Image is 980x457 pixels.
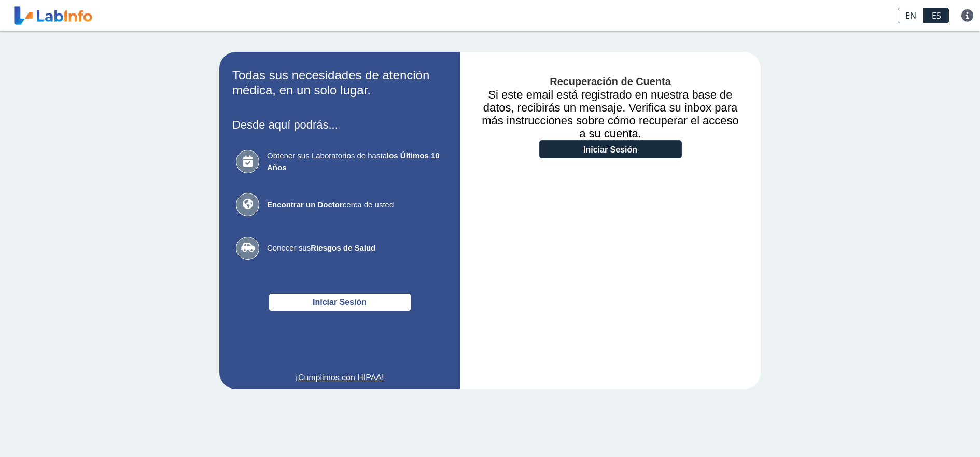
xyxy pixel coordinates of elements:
a: ES [924,8,949,23]
span: Obtener sus Laboratorios de hasta [267,150,443,173]
h3: Si este email está registrado en nuestra base de datos, recibirás un mensaje. Verifica su inbox p... [475,88,745,140]
iframe: Help widget launcher [888,417,969,446]
span: cerca de usted [267,199,443,211]
a: ¡Cumplimos con HIPAA! [232,371,447,384]
h2: Todas sus necesidades de atención médica, en un solo lugar. [232,68,447,98]
span: Conocer sus [267,242,443,254]
b: Riesgos de Salud [311,243,375,252]
h4: Recuperación de Cuenta [475,76,745,88]
b: los Últimos 10 Años [267,151,440,172]
h3: Desde aquí podrás... [232,118,447,131]
a: Iniciar Sesión [539,140,682,158]
b: Encontrar un Doctor [267,200,343,209]
button: Iniciar Sesión [269,293,411,311]
a: EN [898,8,924,23]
